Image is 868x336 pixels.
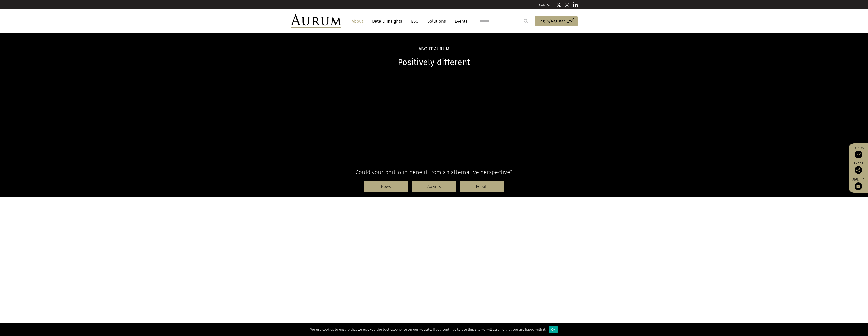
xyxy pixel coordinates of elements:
[535,16,578,27] a: Log in/Register
[460,181,504,192] a: People
[452,17,467,26] a: Events
[539,18,565,24] span: Log in/Register
[349,17,366,26] a: About
[851,146,865,158] a: Funds
[370,17,405,26] a: Data & Insights
[851,178,865,190] a: Sign up
[291,14,341,28] img: Aurum
[556,2,561,7] img: Twitter icon
[851,162,865,174] div: Share
[549,326,558,333] div: Ok
[291,169,578,176] h4: Could your portfolio benefit from an alternative perspective?
[412,181,456,192] a: Awards
[855,151,862,158] img: Access Funds
[573,2,578,7] img: Linkedin icon
[565,2,570,7] img: Instagram icon
[291,57,578,67] h1: Positively different
[425,17,448,26] a: Solutions
[419,46,449,52] h2: About Aurum
[855,182,862,190] img: Sign up to our newsletter
[521,16,531,26] input: Submit
[855,166,862,174] img: Share this post
[539,3,552,7] a: CONTACT
[408,17,421,26] a: ESG
[364,181,408,192] a: News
